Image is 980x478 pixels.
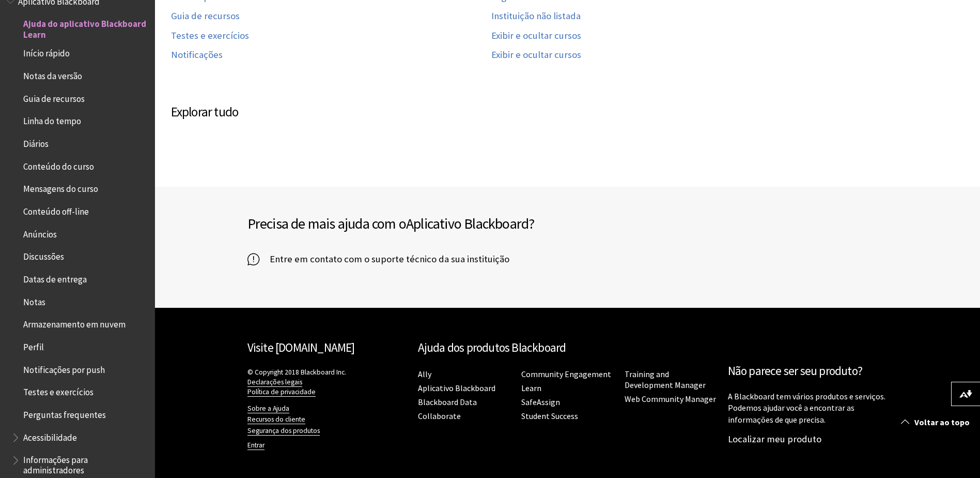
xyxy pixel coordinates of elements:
[171,49,223,61] a: Notificações
[23,271,87,285] span: Datas de entrega
[23,16,148,40] span: Ajuda do aplicativo Blackboard Learn
[23,45,70,59] span: Início rápido
[418,411,461,422] a: Collaborate
[23,316,126,330] span: Armazenamento em nuvem
[23,226,57,240] span: Anúncios
[491,49,581,61] a: Exibir e ocultar cursos
[247,415,305,424] a: Recursos do cliente
[491,10,581,22] a: Instituição não listada
[23,135,49,149] span: Diários
[406,214,528,233] span: Aplicativo Blackboard
[491,30,581,42] a: Exibir e ocultar cursos
[23,293,45,307] span: Notas
[23,384,94,398] span: Testes e exercícios
[23,67,82,81] span: Notas da versão
[247,213,568,234] h2: Precisa de mais ajuda com o ?
[23,361,105,375] span: Notificações por push
[418,397,477,408] a: Blackboard Data
[23,158,94,172] span: Conteúdo do curso
[247,387,316,397] a: Política de privacidade
[893,413,980,432] a: Voltar ao topo
[247,340,355,355] a: Visite [DOMAIN_NAME]
[259,251,509,267] span: Entre em contato com o suporte técnico da sua instituição
[521,411,578,422] a: Student Success
[728,391,888,425] p: A Blackboard tem vários produtos e serviços. Podemos ajudar você a encontrar as informações de qu...
[418,339,718,357] h2: Ajuda dos produtos Blackboard
[23,452,148,476] span: Informações para administradores
[521,369,611,380] a: Community Engagement
[23,429,77,443] span: Acessibilidade
[247,404,289,413] a: Sobre a Ajuda
[171,30,249,42] a: Testes e exercícios
[23,406,106,420] span: Perguntas frequentes
[247,441,265,450] a: Entrar
[171,102,812,122] h3: Explorar tudo
[247,426,320,436] a: Segurança dos produtos
[625,394,716,405] a: Web Community Manager
[247,367,408,397] p: © Copyright 2018 Blackboard Inc.
[521,383,541,394] a: Learn
[418,383,495,394] a: Aplicativo Blackboard
[23,90,85,104] span: Guia de recursos
[23,113,81,127] span: Linha do tempo
[23,203,89,217] span: Conteúdo off-line
[728,433,821,445] a: Localizar meu produto
[23,181,98,195] span: Mensagens do curso
[171,10,240,22] a: Guia de recursos
[625,369,706,391] a: Training and Development Manager
[418,369,431,380] a: Ally
[521,397,560,408] a: SafeAssign
[247,251,509,267] a: Entre em contato com o suporte técnico da sua instituição
[23,248,64,262] span: Discussões
[728,362,888,380] h2: Não parece ser seu produto?
[23,338,44,352] span: Perfil
[247,378,302,387] a: Declarações legais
